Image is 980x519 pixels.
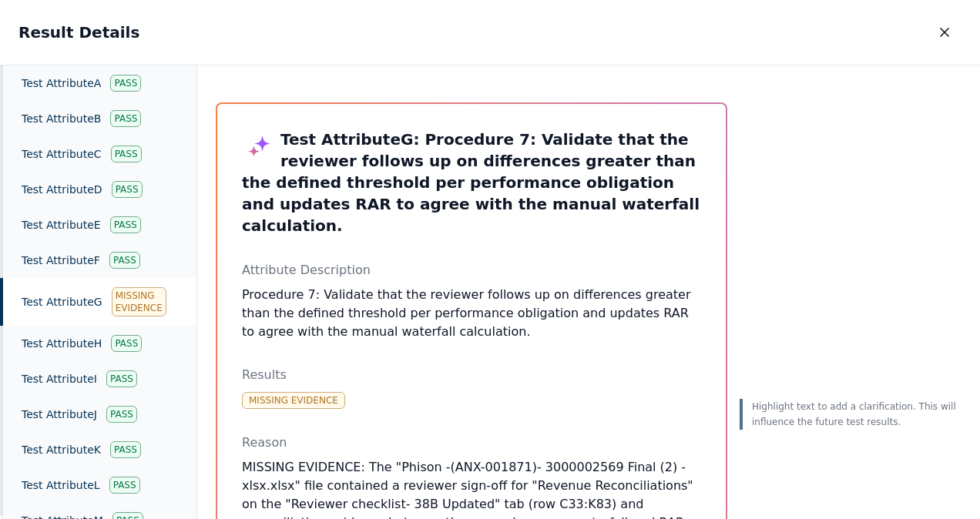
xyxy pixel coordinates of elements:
h3: Test Attribute G : Procedure 7: Validate that the reviewer follows up on differences greater than... [242,129,701,236]
div: Pass [111,335,142,352]
div: Pass [110,441,141,458]
div: Pass [110,216,141,233]
div: Pass [111,146,142,162]
p: Attribute Description [242,261,701,280]
div: Pass [106,406,137,423]
p: Procedure 7: Validate that the reviewer follows up on differences greater than the defined thresh... [242,286,701,341]
div: Pass [109,252,140,269]
div: Pass [106,370,137,387]
p: Results [242,366,701,384]
p: Reason [242,434,701,452]
div: Pass [112,181,143,198]
p: Highlight text to add a clarification. This will influence the future test results. [752,399,962,430]
div: Missing Evidence [242,392,345,409]
div: Pass [110,110,141,127]
div: Pass [109,477,140,494]
div: Pass [110,75,141,92]
h2: Result Details [18,22,139,43]
div: Missing Evidence [112,287,166,316]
